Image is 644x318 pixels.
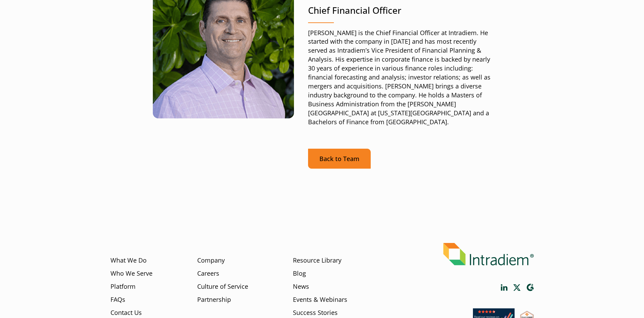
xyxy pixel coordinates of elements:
a: Link opens in a new window [513,284,521,291]
a: Contact Us [110,308,142,317]
a: Careers [197,269,219,278]
a: Back to Team [308,149,371,169]
a: Resource Library [293,256,341,265]
a: Link opens in a new window [501,284,508,291]
a: News [293,282,309,291]
a: Success Stories [293,308,338,317]
a: Blog [293,269,306,278]
a: Link opens in a new window [526,284,534,291]
img: Intradiem [443,243,534,265]
a: Platform [110,282,136,291]
a: Events & Webinars [293,295,347,304]
a: Who We Serve [110,269,152,278]
a: What We Do [110,256,147,265]
a: FAQs [110,295,125,304]
a: Company [197,256,225,265]
p: [PERSON_NAME] is the Chief Financial Officer at Intradiem. He started with the company in [DATE] ... [308,29,492,127]
a: Culture of Service [197,282,248,291]
a: Partnership [197,295,231,304]
p: Chief Financial Officer [308,4,492,17]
